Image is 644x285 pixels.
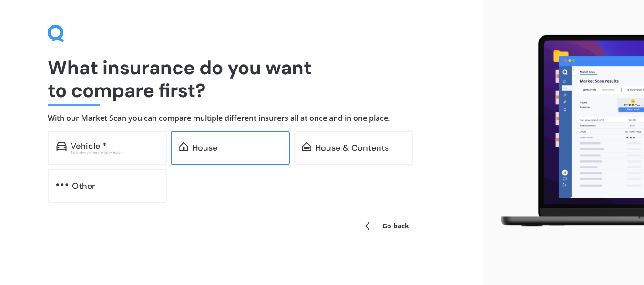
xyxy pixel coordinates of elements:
img: car.f15378c7a67c060ca3f3.svg [56,142,67,151]
h1: What insurance do you want to compare first? [48,56,435,102]
img: home.91c183c226a05b4dc763.svg [179,142,188,151]
button: Go back [358,215,415,237]
div: Other [72,181,95,191]
div: House [192,143,217,153]
h4: With our Market Scan you can compare multiple different insurers all at once and in one place. [48,113,435,123]
div: Vehicle * [71,141,107,151]
img: home-and-contents.b802091223b8502ef2dd.svg [302,142,311,151]
div: Excludes commercial vehicles [71,151,158,155]
div: House & Contents [315,143,389,153]
img: other.81dba5aafe580aa69f38.svg [56,180,68,189]
img: laptop.webp [491,30,644,231]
